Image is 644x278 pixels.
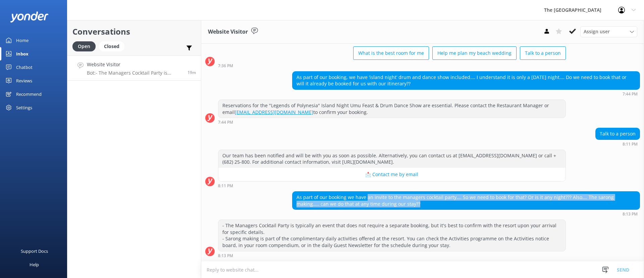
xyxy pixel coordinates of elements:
[16,87,42,101] div: Recommend
[10,11,49,23] img: yonder-white-logo.png
[87,61,182,68] h4: Website Visitor
[218,150,566,168] div: Our team has been notified and will be with you as soon as possible. Alternatively, you can conta...
[21,244,48,258] div: Support Docs
[292,91,640,96] div: Aug 23 2025 07:44pm (UTC -10:00) Pacific/Honolulu
[580,26,637,37] div: Assign User
[99,42,128,50] a: Closed
[16,101,32,114] div: Settings
[292,192,640,209] div: As part of our booking we have an invite to the managers cocktail party…. So we need to book for ...
[218,100,566,118] div: Reservations for the "Legends of Polynesia" Island Night Umu Feast & Drum Dance Show are essentia...
[187,70,196,75] span: Aug 23 2025 08:13pm (UTC -10:00) Pacific/Honolulu
[235,109,313,115] a: [EMAIL_ADDRESS][DOMAIN_NAME]
[87,70,182,76] p: Bot: - The Managers Cocktail Party is typically an event that does not require a separate booking...
[218,254,233,258] strong: 8:13 PM
[99,41,124,51] div: Closed
[16,74,32,87] div: Reviews
[218,120,233,124] strong: 7:44 PM
[292,211,640,216] div: Aug 23 2025 08:13pm (UTC -10:00) Pacific/Honolulu
[72,41,96,51] div: Open
[353,46,429,60] button: What is the best room for me
[218,184,233,188] strong: 8:11 PM
[432,46,517,60] button: Help me plan my beach wedding
[623,142,638,146] strong: 8:11 PM
[72,42,99,50] a: Open
[584,28,610,35] span: Assign user
[16,61,33,74] div: Chatbot
[623,92,638,96] strong: 7:44 PM
[72,25,196,38] h2: Conversations
[218,63,566,68] div: Aug 23 2025 07:36pm (UTC -10:00) Pacific/Honolulu
[218,183,566,188] div: Aug 23 2025 08:11pm (UTC -10:00) Pacific/Honolulu
[67,55,201,81] a: Website VisitorBot:- The Managers Cocktail Party is typically an event that does not require a se...
[520,46,566,60] button: Talk to a person
[218,64,233,68] strong: 7:36 PM
[623,212,638,216] strong: 8:13 PM
[16,47,29,61] div: Inbox
[218,168,566,181] button: 📩 Contact me by email
[218,253,566,258] div: Aug 23 2025 08:13pm (UTC -10:00) Pacific/Honolulu
[30,258,39,271] div: Help
[218,220,566,251] div: - The Managers Cocktail Party is typically an event that does not require a separate booking, but...
[595,142,640,146] div: Aug 23 2025 08:11pm (UTC -10:00) Pacific/Honolulu
[218,120,566,124] div: Aug 23 2025 07:44pm (UTC -10:00) Pacific/Honolulu
[292,72,640,89] div: As part of our booking, we have ‘island night’ drum and dance show included…. I understand it is ...
[208,28,248,36] h3: Website Visitor
[16,34,29,47] div: Home
[596,128,640,140] div: Talk to a person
